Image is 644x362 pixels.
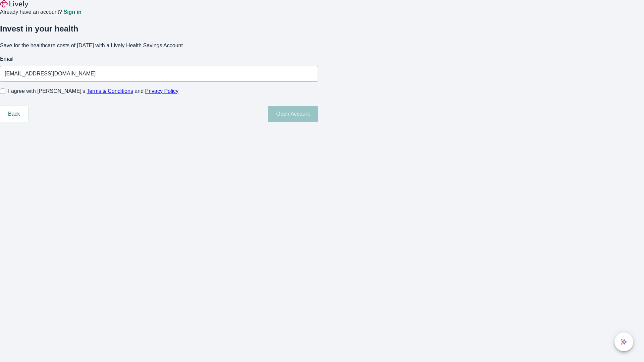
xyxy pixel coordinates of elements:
a: Sign in [63,9,81,15]
span: I agree with [PERSON_NAME]’s and [8,87,178,95]
a: Terms & Conditions [87,88,133,94]
svg: Lively AI Assistant [621,339,627,345]
button: chat [614,333,633,351]
a: Privacy Policy [145,88,179,94]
